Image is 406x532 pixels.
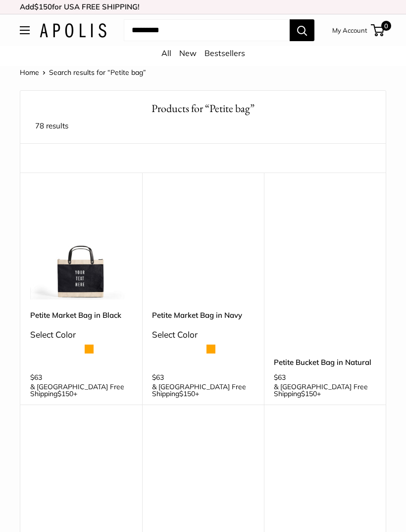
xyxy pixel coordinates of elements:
a: Bestsellers [204,48,245,58]
a: My Account [332,24,367,36]
span: & [GEOGRAPHIC_DATA] Free Shipping + [30,383,132,397]
span: & [GEOGRAPHIC_DATA] Free Shipping + [274,383,376,397]
a: Home [20,68,39,77]
span: $63 [152,373,164,382]
span: $150 [301,389,317,398]
a: description_Make it yours with custom printed text.Petite Market Bag in Black [30,197,132,299]
nav: Breadcrumb [20,66,146,79]
span: & [GEOGRAPHIC_DATA] Free Shipping + [152,383,254,397]
span: $150 [34,2,52,11]
span: $150 [57,389,73,398]
a: Petite Market Bag in Cool GrayPetite Market Bag in Cool Gray [152,429,254,532]
span: $63 [274,373,286,382]
h1: Products for “Petite bag” [35,101,371,116]
a: description_Make it yours with custom text.Petite Market Bag in Navy [152,197,254,299]
a: Petite Bucket Bag in Natural [274,356,376,368]
button: Search [290,19,314,41]
img: Apolis [40,23,106,38]
p: 78 results [35,119,371,133]
a: Petite Market Bag in Navy [152,309,254,321]
a: 0 [372,24,384,36]
div: Select Color [152,327,254,343]
span: $150 [179,389,195,398]
span: $63 [30,373,42,382]
a: Petite Market Bag in Black [30,309,132,321]
a: New [179,48,197,58]
a: Petite Bucket Bag in NaturalPetite Bucket Bag in Natural [274,197,376,299]
a: Petite Market Bag in Naturaldescription_Effortless style that elevates every moment [30,429,132,532]
span: 0 [381,21,391,31]
span: Search results for “Petite bag” [49,68,146,77]
a: description_Make it yours with custom printed text.description_Take it anywhere with easy-grip ha... [274,429,376,532]
div: Select Color [30,327,132,343]
button: Open menu [20,26,30,34]
input: Search... [124,19,290,41]
img: description_Make it yours with custom printed text. [30,197,132,299]
a: All [161,48,171,58]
